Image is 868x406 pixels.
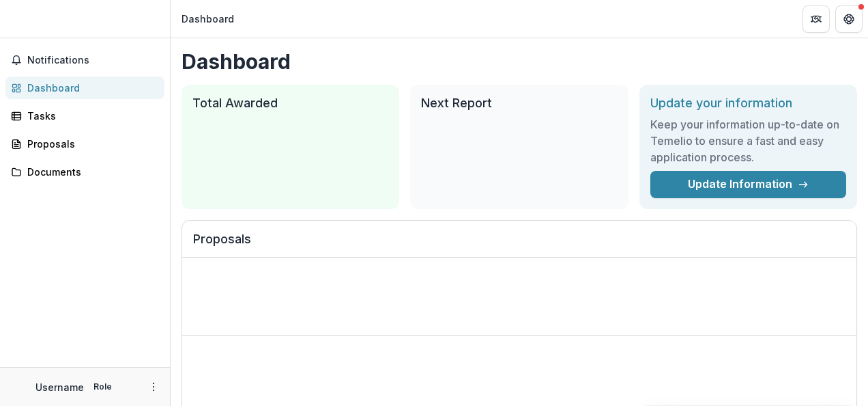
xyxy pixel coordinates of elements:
[27,137,154,151] div: Proposals
[35,380,84,394] p: Username
[182,49,857,74] h1: Dashboard
[27,81,154,95] div: Dashboard
[650,96,846,111] h2: Update your information
[650,116,846,165] h3: Keep your information up-to-date on Temelio to ensure a fast and easy application process.
[182,12,234,26] div: Dashboard
[27,165,154,179] div: Documents
[802,5,830,33] button: Partners
[176,9,240,29] nav: breadcrumb
[5,161,164,183] a: Documents
[650,171,846,198] a: Update Information
[835,5,863,33] button: Get Help
[193,232,845,258] h2: Proposals
[421,96,617,111] h2: Next Report
[192,96,388,111] h2: Total Awarded
[145,379,162,395] button: More
[5,49,164,71] button: Notifications
[27,55,159,66] span: Notifications
[5,77,164,99] a: Dashboard
[89,381,116,393] p: Role
[5,105,164,127] a: Tasks
[27,109,154,123] div: Tasks
[5,133,164,155] a: Proposals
